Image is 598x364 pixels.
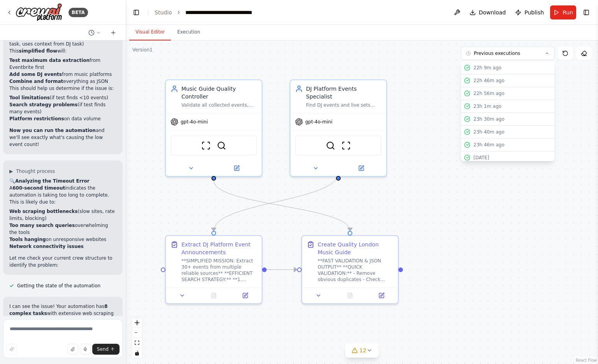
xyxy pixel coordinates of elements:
g: Edge from 4b55632a-457c-4b54-a130-1883f5d6db12 to d293c260-427d-452f-bfdd-eead77502ab3 [210,173,342,231]
strong: Too many search queries [9,223,75,228]
button: Visual Editor [129,24,171,40]
span: gpt-4o-mini [305,119,332,125]
strong: Platform restrictions [9,116,64,121]
p: This will: [9,47,116,55]
li: overwhelming the tools [9,222,116,236]
div: 22h 46m ago [473,77,551,84]
button: 23h 46m ago [461,139,554,151]
button: 12 [345,343,379,358]
div: Create Quality London Music Guide**FAST VALIDATION & JSON OUTPUT** **QUICK VALIDATION:** - Remove... [301,235,399,304]
button: Hide left sidebar [131,7,142,18]
li: on unresponsive websites [9,236,116,243]
img: ScrapeWebsiteTool [341,141,351,150]
strong: Network connectivity issues [9,244,84,249]
nav: breadcrumb [155,9,272,16]
button: Upload files [67,344,78,355]
div: BETA [69,8,88,17]
strong: Tools hanging [9,237,46,242]
div: Version 1 [132,47,153,53]
img: SerplyWebSearchTool [326,141,335,150]
span: Getting the state of the automation [17,283,100,289]
img: ScrapeWebsiteTool [201,141,211,150]
button: toggle interactivity [132,348,142,358]
button: Previous executions [461,47,554,60]
strong: Add some DJ events [9,72,62,77]
strong: 600-second timeout [12,185,65,191]
button: No output available [197,291,230,300]
span: gpt-4o-mini [181,119,208,125]
img: SerplyWebSearchTool [217,141,226,150]
button: Open in side panel [232,291,259,300]
span: Thought process [16,168,55,174]
strong: Combine and format [9,79,63,84]
span: Publish [524,9,544,16]
div: 22h 56m ago [473,90,551,97]
button: 23h 30m ago [461,113,554,126]
strong: Web scraping bottlenecks [9,209,77,214]
button: Send [92,344,120,355]
div: DJ Platform Events SpecialistFind DJ events and live sets advertised on DJ-focused music platform... [290,79,387,177]
button: Run [550,5,576,19]
p: A indicates the automation is taking too long to complete. This is likely due to: [9,185,116,206]
div: DJ Platform Events Specialist [306,85,382,100]
strong: simplified flow [19,48,58,54]
div: 23h 30m ago [473,116,551,122]
div: Find DJ events and live sets advertised on DJ-focused music platforms like Beatport, Traxsource, ... [306,102,382,108]
li: from Eventbrite first [9,57,116,71]
span: Download [479,9,506,16]
button: Open in side panel [215,164,259,173]
button: fit view [132,338,142,348]
p: Let me check your current crew structure to identify the problem: [9,255,116,269]
h2: 🔍 [9,178,116,185]
p: I can see the issue! Your automation has with extensive web scraping operations across multiple p... [9,303,116,338]
div: Music Guide Quality Controller [181,85,257,100]
button: Improve this prompt [6,344,17,355]
li: everything as JSON [9,78,116,85]
button: 22h 9m ago [461,62,554,74]
div: 23h 40m ago [473,129,551,135]
strong: Now you can run the automation [9,128,96,133]
button: Open in side panel [339,164,383,173]
a: React Flow attribution [576,358,597,362]
li: (slow sites, rate limits, blocking) [9,208,116,222]
li: (if test finds <10 events) [9,94,116,101]
button: Show right sidebar [581,7,592,18]
li: from music platforms [9,71,116,78]
span: ▶ [9,168,13,174]
strong: Test maximum data extraction [9,58,90,63]
button: zoom out [132,328,142,338]
div: 23h 1m ago [473,103,551,109]
p: This should help us determine if the issue is: [9,85,116,92]
button: Click to speak your automation idea [80,344,91,355]
button: Open in side panel [368,291,395,300]
button: Execution [171,24,206,40]
g: Edge from 3d5acdf8-5559-4e92-b667-0e8eb47de00b to a4c7a758-b152-4ec4-8e22-a1c7964c1bde [210,181,354,231]
li: (if test finds many events) [9,101,116,115]
button: 22h 56m ago [461,87,554,100]
strong: Tool limitations [9,95,50,100]
button: Switch to previous chat [85,28,104,37]
button: No output available [334,291,367,300]
span: Previous executions [474,50,520,56]
strong: Analyzing the Timeout Error [15,178,90,184]
button: zoom in [132,318,142,328]
strong: Search strategy problems [9,102,77,107]
div: React Flow controls [132,318,142,358]
div: Create Quality London Music Guide [318,241,393,256]
button: ▶Thought process [9,168,55,174]
button: Publish [512,5,547,19]
div: **FAST VALIDATION & JSON OUTPUT** **QUICK VALIDATION:** - Remove obvious duplicates - Check dates... [318,258,393,283]
img: Logo [16,3,62,21]
span: Send [97,346,109,352]
button: [DATE] [461,151,554,164]
span: 12 [359,346,366,354]
button: 23h 1m ago [461,100,554,113]
button: Start a new chat [107,28,120,37]
li: (final task, uses context from DJ task) [9,33,116,47]
span: Run [563,9,573,16]
div: Extract DJ Platform Event Announcements [181,241,257,256]
div: [DATE] [473,155,551,161]
div: 22h 9m ago [473,65,551,71]
div: Extract DJ Platform Event Announcements**SIMPLIFIED MISSION: Extract 30+ events from multiple rel... [165,235,262,304]
p: and we'll see exactly what's causing the low event count! [9,127,116,148]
